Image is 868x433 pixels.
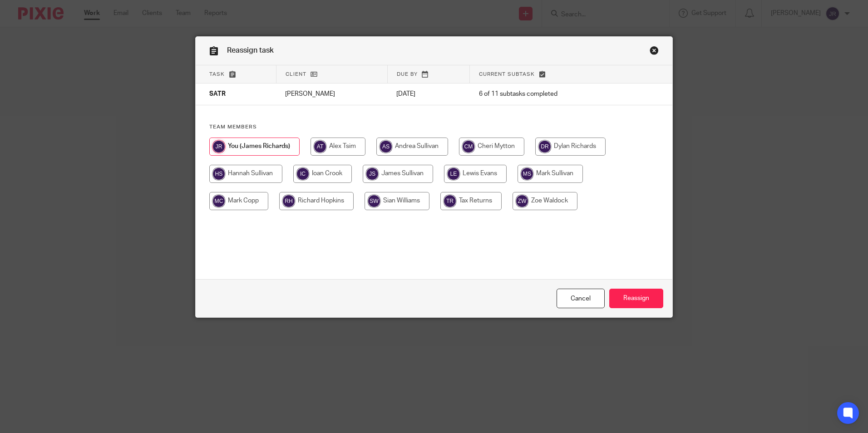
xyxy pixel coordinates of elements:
[227,47,274,54] span: Reassign task
[470,84,628,105] td: 6 of 11 subtasks completed
[479,72,535,77] span: Current subtask
[286,72,306,77] span: Client
[285,89,378,98] p: [PERSON_NAME]
[209,123,659,131] h4: Team members
[557,289,605,308] a: Close this dialog window
[209,72,225,77] span: Task
[397,72,418,77] span: Due by
[396,89,460,98] p: [DATE]
[609,289,663,308] input: Reassign
[209,91,226,98] span: SATR
[650,46,659,58] a: Close this dialog window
